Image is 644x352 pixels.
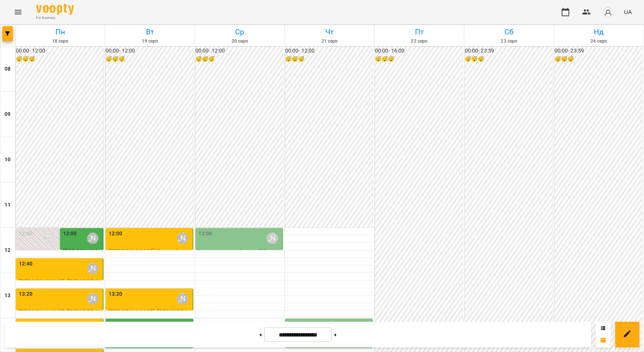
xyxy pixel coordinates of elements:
[376,26,463,38] h6: Пт
[376,38,463,45] h6: 22 серп
[5,246,11,255] h6: 12
[196,38,283,45] h6: 20 серп
[198,247,281,274] p: Індивідуальний урок (30 хвилин) - [PERSON_NAME] (14 років)
[555,55,642,63] h6: 😴😴😴
[285,47,373,55] h6: 00:00 - 12:00
[43,233,54,244] div: Бандура Альона Валерїївна
[624,8,632,16] span: UA
[177,233,188,244] div: Бандура Альона Валерїївна
[106,26,194,38] h6: Вт
[195,47,283,55] h6: 00:00 - 12:00
[465,55,552,63] h6: 😴😴😴
[109,290,123,298] label: 13:20
[87,233,98,244] div: Бандура Альона Валерїївна
[5,156,11,164] h6: 10
[19,247,57,256] p: 0
[196,26,283,38] h6: Ср
[109,230,123,238] label: 12:00
[621,5,635,19] button: UA
[466,38,553,45] h6: 23 серп
[19,260,33,268] label: 12:40
[19,290,33,298] label: 13:20
[106,55,193,63] h6: 😴😴😴
[36,15,74,20] span: For Business
[106,47,193,55] h6: 00:00 - 12:00
[109,248,178,255] span: [PERSON_NAME] (8років)
[177,293,188,304] div: Бандура Альона Валерїївна
[16,47,103,55] h6: 00:00 - 12:00
[195,55,283,63] h6: 😴😴😴
[555,26,642,38] h6: Нд
[63,248,98,273] span: [PERSON_NAME] (14 років)
[5,201,11,209] h6: 11
[603,7,613,17] img: avatar_s.png
[286,38,373,45] h6: 21 серп
[109,308,188,324] span: [PERSON_NAME] ([DEMOGRAPHIC_DATA])
[198,230,212,238] label: 12:00
[555,47,642,55] h6: 00:00 - 23:59
[19,230,33,238] label: 12:00
[36,4,74,15] img: Voopty Logo
[106,38,194,45] h6: 19 серп
[17,26,104,38] h6: Пн
[87,293,98,304] div: Бандура Альона Валерїївна
[375,55,463,63] h6: 😴😴😴
[17,38,104,45] h6: 18 серп
[285,55,373,63] h6: 😴😴😴
[19,278,98,294] span: [PERSON_NAME] ([DEMOGRAPHIC_DATA])
[555,38,642,45] h6: 24 серп
[465,47,552,55] h6: 00:00 - 23:59
[5,65,11,73] h6: 08
[267,233,278,244] div: Бандура Альона Валерїївна
[19,308,98,324] span: [PERSON_NAME] ([DEMOGRAPHIC_DATA])
[16,55,103,63] h6: 😴😴😴
[5,292,11,300] h6: 13
[466,26,553,38] h6: Сб
[87,263,98,274] div: Бандура Альона Валерїївна
[375,47,463,55] h6: 00:00 - 16:00
[5,110,11,119] h6: 09
[63,230,77,238] label: 12:00
[286,26,373,38] h6: Чт
[9,3,27,21] button: Menu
